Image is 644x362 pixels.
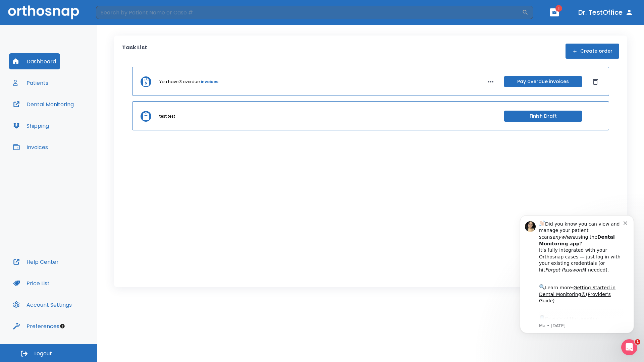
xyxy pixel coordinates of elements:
[34,350,52,357] span: Logout
[201,79,218,85] a: invoices
[9,96,78,112] button: Dental Monitoring
[9,297,76,313] button: Account Settings
[159,113,175,119] p: test test
[635,339,640,345] span: 1
[9,139,52,155] button: Invoices
[621,339,637,355] iframe: Intercom live chat
[96,6,522,19] input: Search by Patient Name or Case #
[8,5,79,19] img: Orthosnap
[59,323,65,329] div: Tooltip anchor
[504,111,582,122] button: Finish Draft
[566,44,619,59] button: Create order
[590,76,601,87] button: Dismiss
[504,76,582,87] button: Pay overdue invoices
[576,6,636,18] button: Dr. TestOffice
[9,318,63,334] button: Preferences
[9,53,60,69] button: Dashboard
[510,207,644,359] iframe: Intercom notifications message
[9,75,52,91] button: Patients
[122,44,147,59] p: Task List
[9,254,63,270] button: Help Center
[159,79,200,85] p: You have 3 overdue
[9,118,53,134] button: Shipping
[555,5,562,12] span: 1
[9,275,54,291] button: Price List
